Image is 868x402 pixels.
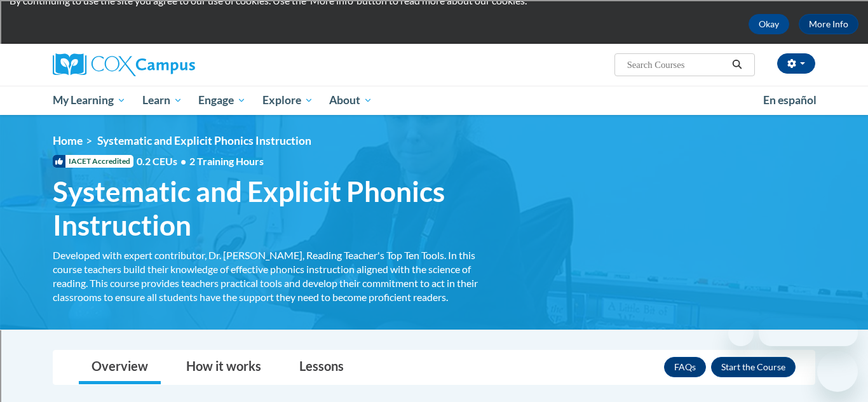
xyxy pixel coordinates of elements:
[763,93,817,107] span: En español
[777,53,815,74] button: Account Settings
[189,155,264,167] span: 2 Training Hours
[142,93,182,108] span: Learn
[728,321,754,346] iframe: Close message
[53,134,83,147] a: Home
[44,86,134,115] a: My Learning
[329,93,372,108] span: About
[180,155,186,167] span: •
[759,318,858,346] iframe: Message from company
[190,86,254,115] a: Engage
[728,57,747,72] button: Search
[97,134,311,147] span: Systematic and Explicit Phonics Instruction
[198,93,246,108] span: Engage
[262,93,313,108] span: Explore
[53,175,491,242] span: Systematic and Explicit Phonics Instruction
[53,53,195,76] img: Cox Campus
[53,53,294,76] a: Cox Campus
[755,87,825,114] a: En español
[817,351,858,392] iframe: Button to launch messaging window
[53,155,133,168] span: IACET Accredited
[626,57,728,72] input: Search Courses
[322,86,381,115] a: About
[254,86,322,115] a: Explore
[53,248,491,304] div: Developed with expert contributor, Dr. [PERSON_NAME], Reading Teacher's Top Ten Tools. In this co...
[53,93,126,108] span: My Learning
[137,154,264,168] span: 0.2 CEUs
[34,86,834,115] div: Main menu
[134,86,191,115] a: Learn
